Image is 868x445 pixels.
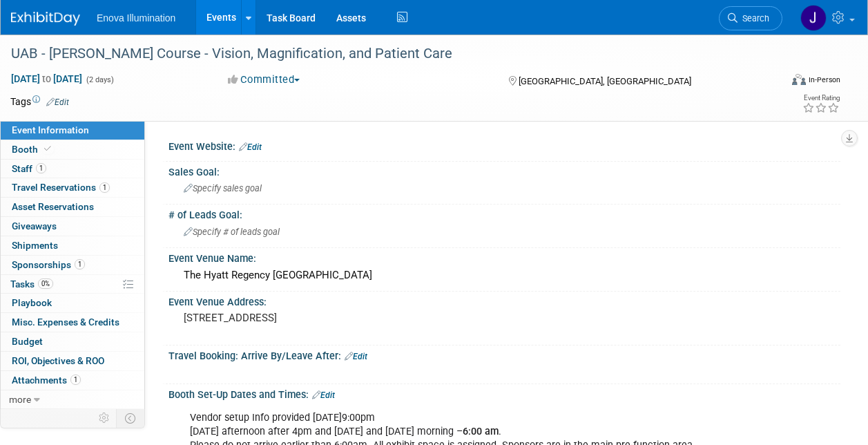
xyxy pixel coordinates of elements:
[800,5,827,31] img: JeffD Dyll
[239,142,262,152] a: Edit
[1,236,144,255] a: Shipments
[720,72,840,93] div: Event Format
[1,332,144,351] a: Budget
[1,217,144,236] a: Giveaways
[38,278,53,289] span: 0%
[12,163,46,174] span: Staff
[12,220,57,231] span: Giveaways
[12,375,81,386] span: Attachments
[1,294,144,312] a: Playbook
[168,205,840,222] div: # of Leads Goal:
[1,352,144,370] a: ROI, Objectives & ROO
[99,182,110,193] span: 1
[792,74,806,85] img: Format-Inperson.png
[168,248,840,265] div: Event Venue Name:
[75,259,85,269] span: 1
[168,292,840,309] div: Event Venue Address:
[802,95,840,102] div: Event Rating
[40,73,53,84] span: to
[1,140,144,159] a: Booth
[168,384,840,402] div: Booth Set-Up Dates and Times:
[179,265,830,286] div: The Hyatt Regency [GEOGRAPHIC_DATA]
[1,198,144,216] a: Asset Reservations
[12,297,52,308] span: Playbook
[12,336,43,347] span: Budget
[12,259,85,270] span: Sponsorships
[168,136,840,154] div: Event Website:
[93,409,117,427] td: Personalize Event Tab Strip
[12,182,110,193] span: Travel Reservations
[44,145,51,153] i: Booth reservation complete
[9,394,31,405] span: more
[12,316,119,328] span: Misc. Expenses & Credits
[36,163,46,173] span: 1
[6,41,769,66] div: UAB - [PERSON_NAME] Course - Vision, Magnification, and Patient Care
[97,12,175,23] span: Enova Illumination
[12,201,94,212] span: Asset Reservations
[345,352,367,361] a: Edit
[12,355,104,366] span: ROI, Objectives & ROO
[463,426,499,437] b: 6:00 am
[10,95,69,108] td: Tags
[11,12,80,26] img: ExhibitDay
[1,371,144,390] a: Attachments1
[1,121,144,140] a: Event Information
[168,345,840,363] div: Travel Booking: Arrive By/Leave After:
[1,256,144,274] a: Sponsorships1
[184,227,280,237] span: Specify # of leads goal
[184,312,433,324] pre: [STREET_ADDRESS]
[46,97,69,107] a: Edit
[10,73,83,85] span: [DATE] [DATE]
[737,13,769,23] span: Search
[312,390,335,400] a: Edit
[168,162,840,179] div: Sales Goal:
[1,390,144,409] a: more
[117,409,145,427] td: Toggle Event Tabs
[1,160,144,178] a: Staff1
[85,75,114,84] span: (2 days)
[1,275,144,294] a: Tasks0%
[184,183,262,193] span: Specify sales goal
[223,73,305,87] button: Committed
[1,178,144,197] a: Travel Reservations1
[719,6,782,30] a: Search
[1,313,144,332] a: Misc. Expenses & Credits
[808,75,840,85] div: In-Person
[12,240,58,251] span: Shipments
[12,144,54,155] span: Booth
[10,278,53,290] span: Tasks
[519,76,691,86] span: [GEOGRAPHIC_DATA], [GEOGRAPHIC_DATA]
[12,124,89,135] span: Event Information
[70,375,81,385] span: 1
